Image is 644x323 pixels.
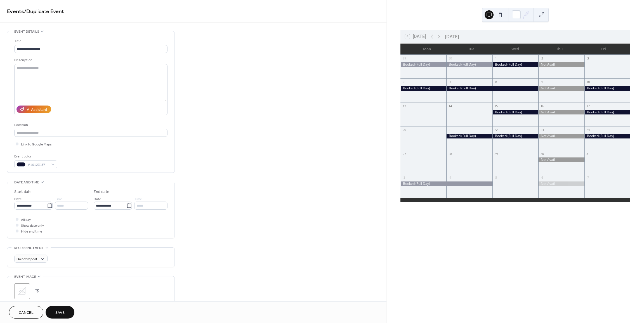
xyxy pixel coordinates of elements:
span: / Duplicate Event [24,6,64,17]
div: 13 [402,104,406,108]
div: Not Avail [538,134,584,138]
div: Booked (Full Day) [492,110,538,115]
div: 31 [586,152,590,156]
div: Fri [582,44,626,55]
span: Event details [14,29,39,35]
div: Booked (Full Day) [492,62,538,67]
div: 9 [540,80,544,84]
span: All day [21,217,31,223]
div: ; [14,283,30,299]
div: AI Assistant [27,107,47,113]
div: 7 [448,80,452,84]
span: Date [94,196,101,202]
div: 20 [402,128,406,132]
a: Events [7,6,24,17]
div: Not Avail [538,110,584,115]
button: AI Assistant [16,106,51,113]
span: Time [55,196,63,202]
button: Cancel [9,306,43,319]
div: 30 [448,56,452,61]
div: 3 [402,175,406,180]
div: Booked (Full Day) [446,62,492,67]
span: Cancel [19,310,34,316]
div: Title [14,38,166,44]
span: Hide end time [21,229,42,235]
div: 14 [448,104,452,108]
div: [DATE] [445,33,459,40]
div: Not Avail [538,62,584,67]
div: Event color [14,154,56,159]
div: Booked (Full Day) [584,134,630,138]
div: Location [14,122,166,128]
div: Booked (Full Day) [446,134,492,138]
div: Booked (Full Day) [584,110,630,115]
div: 29 [494,152,498,156]
div: 30 [540,152,544,156]
div: 7 [586,175,590,180]
div: 1 [494,56,498,61]
div: Booked (Full Day) [400,86,446,91]
div: Booked (Full Day) [400,181,492,186]
div: 5 [494,175,498,180]
div: 28 [448,152,452,156]
span: #101231FF [28,162,48,168]
div: Description [14,57,166,63]
span: Show date only [21,223,44,229]
div: 24 [586,128,590,132]
div: 23 [540,128,544,132]
div: 27 [402,152,406,156]
div: 17 [586,104,590,108]
div: Booked (Full Day) [492,134,538,138]
div: 21 [448,128,452,132]
div: Booked (Full Day) [400,62,446,67]
span: Recurring event [14,245,44,251]
div: Not Avail [538,157,584,162]
div: 10 [586,80,590,84]
div: 22 [494,128,498,132]
button: Save [46,306,74,319]
div: 6 [540,175,544,180]
div: Start date [14,189,32,195]
div: 4 [448,175,452,180]
div: Mon [405,44,449,55]
div: Booked (Full Day) [584,86,630,91]
div: 3 [586,56,590,61]
div: Tue [449,44,493,55]
span: Save [55,310,65,316]
div: End date [94,189,109,195]
div: Thu [537,44,582,55]
span: Do not repeat [16,256,37,262]
div: Not Avail [538,181,584,186]
span: Event image [14,274,36,280]
div: 15 [494,104,498,108]
div: Not Avail [538,86,584,91]
div: 8 [494,80,498,84]
span: Date and time [14,180,39,185]
span: Link to Google Maps [21,142,52,147]
div: Wed [493,44,537,55]
div: Booked (Full Day) [446,86,538,91]
span: Date [14,196,22,202]
div: 16 [540,104,544,108]
div: 29 [402,56,406,61]
div: 6 [402,80,406,84]
span: Time [134,196,142,202]
div: 2 [540,56,544,61]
